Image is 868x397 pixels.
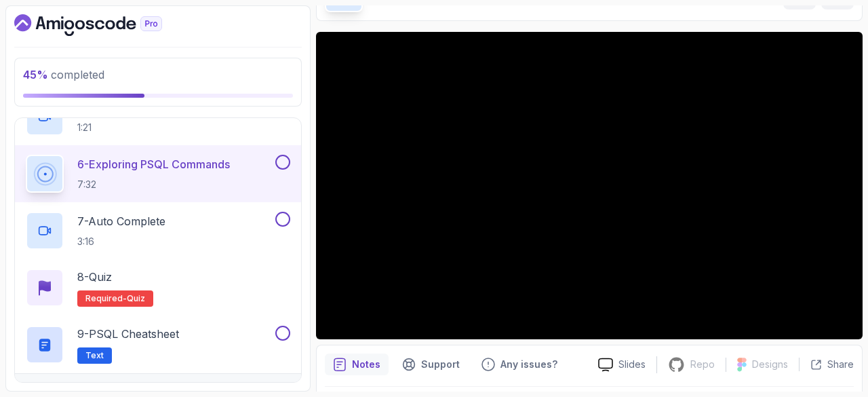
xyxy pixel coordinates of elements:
[85,350,104,361] span: Text
[352,358,380,371] p: Notes
[618,358,646,371] p: Slides
[77,269,112,285] p: 8 - Quiz
[421,358,460,371] p: Support
[77,213,165,229] p: 7 - Auto Complete
[394,354,468,375] button: Support button
[752,358,788,371] p: Designs
[23,68,48,81] span: 45 %
[26,212,290,250] button: 7-Auto Complete3:16
[77,178,230,191] p: 7:32
[85,293,127,304] span: Required-
[799,358,854,371] button: Share
[77,326,179,342] p: 9 - PSQL Cheatsheet
[23,68,104,81] span: completed
[473,354,566,375] button: Feedback button
[500,358,557,371] p: Any issues?
[127,293,145,304] span: quiz
[26,326,290,364] button: 9-PSQL CheatsheetText
[77,235,165,248] p: 3:16
[26,269,290,307] button: 8-QuizRequired-quiz
[77,156,230,172] p: 6 - Exploring PSQL Commands
[26,155,290,193] button: 6-Exploring PSQL Commands7:32
[827,358,854,371] p: Share
[14,14,193,36] a: Dashboard
[587,358,656,372] a: Slides
[325,354,389,375] button: notes button
[77,121,273,134] p: 1:21
[690,358,715,371] p: Repo
[316,32,863,339] iframe: 6 - Exploring PSQL Commands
